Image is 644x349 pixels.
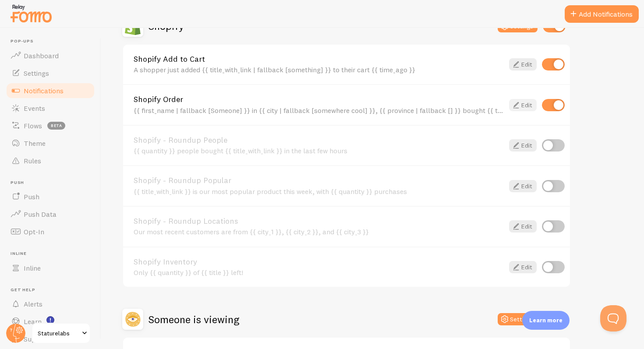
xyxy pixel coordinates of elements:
[24,86,64,95] span: Notifications
[5,295,96,313] a: Alerts
[11,287,96,293] span: Get Help
[509,58,537,71] a: Edit
[5,82,96,99] a: Notifications
[5,259,96,277] a: Inline
[134,147,504,155] div: {{ quantity }} people bought {{ title_with_link }} in the last few hours
[134,66,504,74] div: A shopper just added {{ title_with_link | fallback [something] }} to their cart {{ time_ago }}
[24,69,49,78] span: Settings
[600,305,626,331] iframe: Help Scout Beacon - Open
[134,228,504,236] div: Our most recent customers are from {{ city_1 }}, {{ city_2 }}, and {{ city_3 }}
[5,205,96,223] a: Push Data
[24,156,41,165] span: Rules
[509,139,537,152] a: Edit
[498,313,538,325] button: Settings
[32,323,91,344] a: Staturelabs
[5,47,96,64] a: Dashboard
[9,2,53,25] img: fomo-relay-logo-orange.svg
[134,258,504,266] a: Shopify Inventory
[11,39,96,44] span: Pop-ups
[24,139,46,148] span: Theme
[24,210,57,219] span: Push Data
[24,264,41,272] span: Inline
[522,311,570,330] div: Learn more
[149,313,239,326] h2: Someone is viewing
[38,328,79,338] span: Staturelabs
[134,136,504,144] a: Shopify - Roundup People
[509,99,537,111] a: Edit
[24,51,59,60] span: Dashboard
[5,99,96,117] a: Events
[11,251,96,257] span: Inline
[509,180,537,192] a: Edit
[47,122,65,130] span: beta
[5,188,96,205] a: Push
[5,134,96,152] a: Theme
[24,227,44,236] span: Opt-In
[5,223,96,240] a: Opt-In
[5,313,96,330] a: Learn
[134,187,504,195] div: {{ title_with_link }} is our most popular product this week, with {{ quantity }} purchases
[24,192,39,201] span: Push
[134,217,504,225] a: Shopify - Roundup Locations
[134,176,504,184] a: Shopify - Roundup Popular
[11,180,96,186] span: Push
[24,104,45,113] span: Events
[122,309,143,330] img: Someone is viewing
[46,316,54,324] svg: <p>Watch New Feature Tutorials!</p>
[24,300,42,308] span: Alerts
[134,55,504,63] a: Shopify Add to Cart
[5,152,96,169] a: Rules
[24,121,42,130] span: Flows
[509,220,537,233] a: Edit
[134,106,504,114] div: {{ first_name | fallback [Someone] }} in {{ city | fallback [somewhere cool] }}, {{ province | fa...
[5,64,96,82] a: Settings
[134,95,504,103] a: Shopify Order
[529,316,563,324] p: Learn more
[24,317,42,326] span: Learn
[134,268,504,276] div: Only {{ quantity }} of {{ title }} left!
[509,261,537,273] a: Edit
[5,117,96,134] a: Flows beta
